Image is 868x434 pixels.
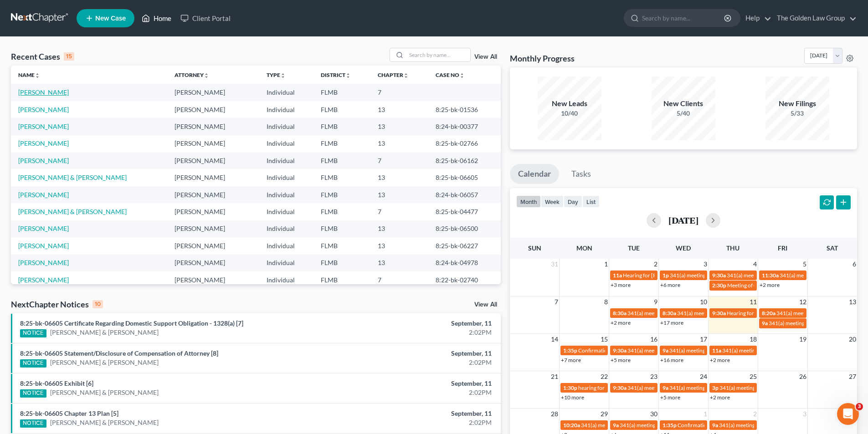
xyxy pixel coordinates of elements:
span: 11a [712,347,721,354]
td: 13 [370,220,428,237]
iframe: Intercom live chat [837,403,859,425]
td: 13 [370,186,428,203]
span: 24 [699,371,708,382]
td: Individual [259,203,313,220]
td: Individual [259,101,313,118]
td: FLMB [313,101,370,118]
span: 4 [752,259,758,270]
a: 8:25-bk-06605 Statement/Disclosure of Compensation of Attorney [8] [20,349,218,357]
span: 27 [848,371,857,382]
div: NextChapter Notices [11,299,103,310]
div: New Filings [765,98,829,109]
td: [PERSON_NAME] [167,169,259,186]
a: Client Portal [176,10,235,26]
div: 2:02PM [340,328,492,337]
span: 5 [802,259,807,270]
td: 8:25-bk-01536 [428,101,501,118]
td: 8:24-bk-06057 [428,186,501,203]
td: 8:25-bk-06500 [428,220,501,237]
span: 341(a) meeting for [PERSON_NAME] [719,384,807,391]
span: 9:30a [613,384,627,391]
td: Individual [259,271,313,288]
div: 2:02PM [340,358,492,367]
a: Chapterunfold_more [378,71,409,78]
a: [PERSON_NAME] & [PERSON_NAME] [50,418,159,427]
span: 9a [613,422,619,429]
i: unfold_more [459,73,465,78]
span: 22 [600,371,609,382]
span: 3 [703,259,708,270]
span: New Case [95,15,126,22]
span: 8:30a [613,310,627,317]
div: September, 11 [340,409,492,418]
span: 341(a) meeting for [PERSON_NAME] [780,272,868,279]
div: NOTICE [20,419,46,428]
span: 15 [600,334,609,345]
a: +5 more [660,394,680,401]
td: Individual [259,237,313,254]
span: 10 [699,296,708,307]
td: 8:24-bk-00377 [428,118,501,135]
a: [PERSON_NAME] [18,259,69,266]
span: Confirmation Hearing for [PERSON_NAME] [578,347,683,354]
td: 13 [370,118,428,135]
span: Hearing for [PERSON_NAME] [623,272,694,279]
td: FLMB [313,118,370,135]
a: +7 more [561,357,581,363]
i: unfold_more [280,73,286,78]
td: 13 [370,169,428,186]
span: 341(a) meeting for [PERSON_NAME] [769,320,857,327]
td: 7 [370,152,428,169]
td: Individual [259,152,313,169]
a: [PERSON_NAME] [18,225,69,232]
td: [PERSON_NAME] [167,186,259,203]
span: 2 [653,259,658,270]
td: Individual [259,135,313,152]
a: [PERSON_NAME] [18,139,69,147]
span: hearing for [PERSON_NAME] [578,384,648,391]
span: 1:35p [563,347,577,354]
i: unfold_more [403,73,409,78]
div: 2:02PM [340,418,492,427]
button: day [564,195,582,208]
a: Help [741,10,771,26]
a: Case Nounfold_more [436,71,465,78]
button: list [582,195,600,208]
td: 8:25-bk-06162 [428,152,501,169]
span: 18 [749,334,758,345]
span: 341(a) meeting for [PERSON_NAME] [776,310,864,317]
span: 2:30p [712,282,726,289]
input: Search by name... [642,10,725,26]
td: FLMB [313,84,370,101]
span: 341(a) meeting for [PERSON_NAME] [620,422,708,429]
span: 28 [550,408,559,419]
a: +3 more [611,281,631,288]
a: +10 more [561,394,584,401]
td: 8:25-bk-06227 [428,237,501,254]
div: NOTICE [20,359,46,368]
td: 8:22-bk-02740 [428,271,501,288]
td: FLMB [313,255,370,271]
a: Typeunfold_more [267,71,286,78]
span: 19 [798,334,807,345]
td: 13 [370,255,428,271]
span: 3p [712,384,719,391]
a: [PERSON_NAME] [18,157,69,164]
td: [PERSON_NAME] [167,203,259,220]
span: 23 [649,371,658,382]
span: 8 [603,296,609,307]
a: [PERSON_NAME] & [PERSON_NAME] [50,388,159,397]
span: 8:20a [762,310,776,317]
div: 10/40 [538,109,601,118]
a: Districtunfold_more [321,71,351,78]
span: 6 [852,259,857,270]
span: 12 [798,296,807,307]
td: 13 [370,101,428,118]
span: Meeting of Creditors for [PERSON_NAME] [727,282,828,289]
a: 8:25-bk-06605 Certificate Regarding Domestic Support Obligation - 1328(a) [7] [20,319,243,327]
span: 1p [663,272,669,279]
span: 9a [663,347,668,354]
div: 5/33 [765,109,829,118]
div: 15 [64,52,74,61]
span: 341(a) meeting for [PERSON_NAME] [581,422,669,429]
